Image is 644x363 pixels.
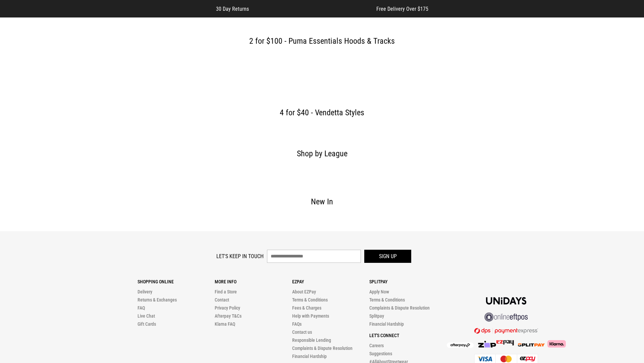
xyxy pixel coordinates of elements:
a: FAQ [138,305,145,311]
a: Afterpay T&Cs [215,313,241,319]
a: Fees & Charges [292,305,321,311]
a: Apply Now [369,289,389,294]
a: Delivery [138,289,152,294]
button: Sign up [364,250,411,263]
a: Careers [369,343,384,348]
a: FAQs [292,321,302,327]
span: Free Delivery Over $175 [376,6,428,12]
img: Unidays [486,297,526,305]
p: Let's Connect [369,333,446,338]
a: Responsible Lending [292,337,331,343]
a: Financial Hardship [292,354,327,359]
img: Splitpay [496,340,514,346]
h2: New In [64,195,580,208]
img: DPS [474,328,538,334]
a: Terms & Conditions [369,297,405,302]
span: 30 Day Returns [216,6,249,12]
a: Find a Store [215,289,237,294]
a: Sale [155,27,166,33]
img: Redrat logo [301,25,345,35]
a: Suggestions [369,351,392,356]
a: About EZPay [292,289,316,294]
img: Afterpay [447,342,474,348]
a: Financial Hardship [369,321,404,327]
p: Ezpay [292,279,369,284]
a: Contact us [292,329,312,335]
img: Klarna [545,340,566,348]
p: Shopping Online [138,279,215,284]
img: Splitpay [518,343,545,347]
a: Contact [215,297,229,302]
a: Klarna FAQ [215,321,235,327]
a: Privacy Policy [215,305,240,311]
p: More Info [215,279,292,284]
img: Zip [478,341,496,348]
a: Splitpay [369,313,384,319]
a: Live Chat [138,313,155,319]
a: Men [106,27,116,33]
a: Returns & Exchanges [138,297,177,302]
p: Splitpay [369,279,446,284]
iframe: Customer reviews powered by Trustpilot [262,5,363,12]
a: Terms & Conditions [292,297,328,302]
a: Women [127,27,144,33]
a: Complaints & Dispute Resolution [292,346,353,351]
img: online eftpos [484,313,528,322]
a: Help with Payments [292,313,329,319]
h2: 4 for $40 - Vendetta Styles [64,106,580,119]
a: Complaints & Dispute Resolution [369,305,430,311]
label: Let's keep in touch [216,253,264,259]
a: Gift Cards [138,321,156,327]
h2: Shop by League [64,147,580,160]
